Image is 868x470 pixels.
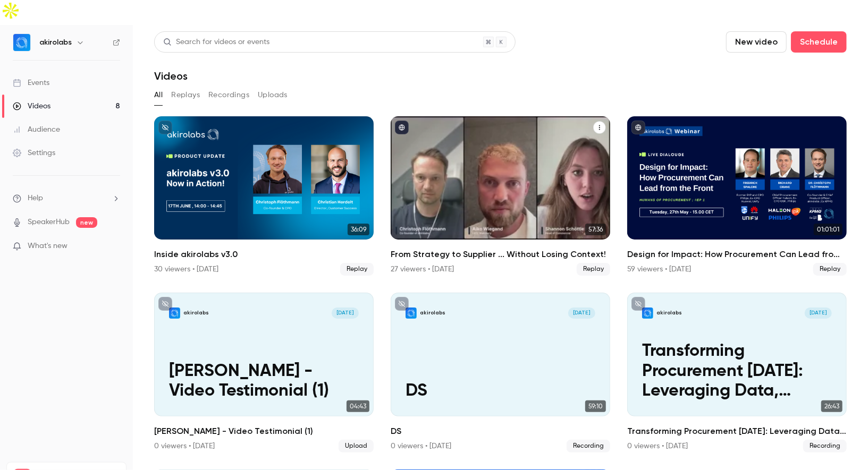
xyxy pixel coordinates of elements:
p: [PERSON_NAME] - Video Testimonial (1) [169,362,359,401]
button: All [154,87,163,104]
img: Elouise Epstein - Video Testimonial (1) [169,307,180,319]
span: What's new [28,241,68,252]
div: 27 viewers • [DATE] [391,264,454,275]
h2: Transforming Procurement [DATE]: Leveraging Data, Market Intelligence & AI for Strategic Category... [627,425,847,438]
span: 26:43 [821,400,842,412]
span: [DATE] [568,307,595,319]
iframe: Noticeable Trigger [107,242,120,251]
div: Search for videos or events [163,37,269,48]
span: Help [28,193,43,204]
a: DSakirolabs[DATE]DS59:10DS0 viewers • [DATE]Recording [391,293,610,452]
h2: Design for Impact: How Procurement Can Lead from the Front [627,248,847,261]
span: Replay [340,263,374,276]
button: Schedule [791,31,847,53]
li: DS [391,293,610,452]
button: Recordings [208,87,249,104]
span: 57:36 [585,224,606,235]
a: SpeakerHub [28,217,70,228]
a: Elouise Epstein - Video Testimonial (1)akirolabs[DATE][PERSON_NAME] - Video Testimonial (1)04:43[... [154,293,374,452]
button: New video [726,31,787,53]
p: akirolabs [656,309,682,317]
li: help-dropdown-opener [13,193,120,204]
div: 0 viewers • [DATE] [154,441,215,451]
h2: Inside akirolabs v3.0 [154,248,374,261]
div: 0 viewers • [DATE] [627,441,688,451]
span: Recording [567,440,610,452]
button: published [395,121,409,134]
button: unpublished [158,297,172,311]
a: Transforming Procurement Today: Leveraging Data, Market Intelligence & AI for Strategic Category ... [627,293,847,452]
button: unpublished [158,121,172,134]
div: 30 viewers • [DATE] [154,264,218,275]
li: Inside akirolabs v3.0 [154,116,374,276]
a: 57:36From Strategy to Supplier ... Without Losing Context!27 viewers • [DATE]Replay [391,116,610,276]
span: Replay [813,263,847,276]
span: Recording [803,440,847,452]
div: Audience [13,124,60,135]
span: 04:43 [347,400,369,412]
div: 0 viewers • [DATE] [391,441,451,451]
p: Transforming Procurement [DATE]: Leveraging Data, Market Intelligence & AI for Strategic Category... [642,341,832,401]
span: [DATE] [805,307,832,319]
img: DS [406,307,417,319]
button: Uploads [258,87,288,104]
h6: akirolabs [39,37,72,48]
span: Upload [339,440,374,452]
span: 59:10 [585,400,606,412]
button: published [631,121,645,134]
p: akirolabs [183,309,209,317]
h2: DS [391,425,610,438]
button: unpublished [631,297,645,311]
img: Transforming Procurement Today: Leveraging Data, Market Intelligence & AI for Strategic Category ... [642,307,653,319]
li: Elouise Epstein - Video Testimonial (1) [154,293,374,452]
div: Events [13,78,49,88]
span: new [76,217,97,228]
div: Videos [13,101,50,112]
h1: Videos [154,70,188,82]
h2: [PERSON_NAME] - Video Testimonial (1) [154,425,374,438]
a: 01:01:01Design for Impact: How Procurement Can Lead from the Front59 viewers • [DATE]Replay [627,116,847,276]
a: 36:09Inside akirolabs v3.030 viewers • [DATE]Replay [154,116,374,276]
li: From Strategy to Supplier ... Without Losing Context! [391,116,610,276]
div: 59 viewers • [DATE] [627,264,691,275]
p: akirolabs [420,309,445,317]
button: unpublished [395,297,409,311]
span: 01:01:01 [814,224,842,235]
span: Replay [577,263,610,276]
div: Settings [13,148,55,158]
p: DS [406,381,595,401]
span: [DATE] [332,307,359,319]
li: Design for Impact: How Procurement Can Lead from the Front [627,116,847,276]
img: akirolabs [13,34,30,51]
button: Replays [171,87,200,104]
span: 36:09 [348,224,369,235]
h2: From Strategy to Supplier ... Without Losing Context! [391,248,610,261]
